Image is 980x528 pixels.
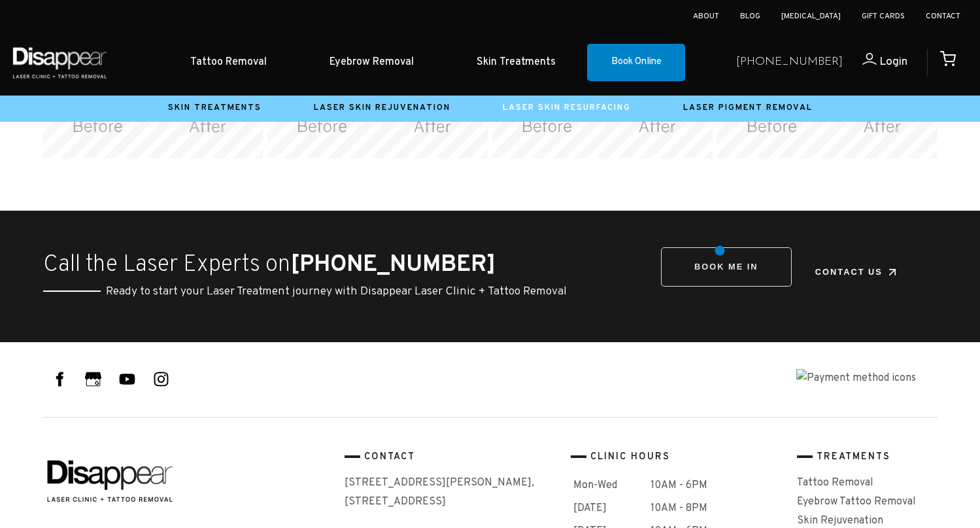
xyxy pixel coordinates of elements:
[649,475,785,497] td: 10AM - 6PM
[661,247,792,287] a: BOOK ME IN
[792,253,922,292] a: Contact Us
[445,43,587,82] a: Skin Treatments
[345,449,560,466] h4: Contact
[159,43,298,82] a: Tattoo Removal
[145,363,178,396] a: Instagram
[111,363,144,396] a: Youtube
[736,53,843,72] a: [PHONE_NUMBER]
[862,11,905,22] a: Gift Cards
[693,11,719,22] a: About
[43,284,636,300] h4: Ready to start your Laser Treatment journey with Disappear Laser Clinic + Tattoo Removal
[503,103,631,113] a: Laser Skin Resurfacing
[740,11,760,22] a: Blog
[781,11,841,22] a: [MEDICAL_DATA]
[10,39,109,86] img: Disappear - Laser Clinic and Tattoo Removal Services in Sydney, Australia
[797,495,916,508] a: Eyebrow Tattoo Removal
[843,53,907,72] a: Login
[345,474,560,512] p: [STREET_ADDRESS][PERSON_NAME], [STREET_ADDRESS]
[43,253,636,277] h3: Call the Laser Experts on
[587,44,685,82] a: Book Online
[796,369,938,389] img: Payment method icons
[926,11,960,22] a: Contact
[879,54,907,69] span: Login
[290,251,496,279] a: [PHONE_NUMBER]
[43,363,76,396] a: Facebook
[649,498,785,519] td: 10AM - 8PM
[683,103,813,113] a: Laser Pigment Removal
[572,498,648,519] td: [DATE]
[43,449,177,512] img: Disappear - Laser Clinic and Tattoo Removal services
[797,449,938,466] h4: Treatments
[797,514,883,527] a: Skin Rejuvenation
[571,449,786,466] h4: Clinic Hours
[168,103,262,113] a: Skin Treatments
[572,475,648,497] td: Mon-Wed
[298,43,445,82] a: Eyebrow Removal
[797,476,873,489] a: Tattoo Removal
[314,103,450,113] a: Laser Skin Rejuvenation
